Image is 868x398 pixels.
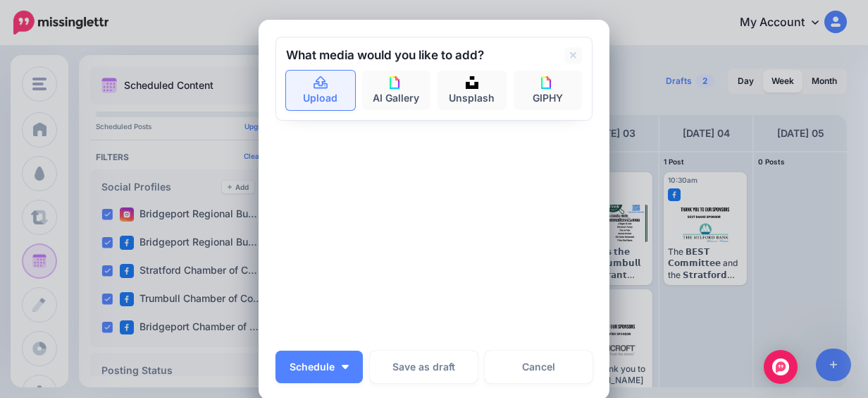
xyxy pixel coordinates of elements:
img: icon-giphy-square.png [541,76,554,89]
a: Cancel [485,351,593,383]
button: Schedule [275,351,363,383]
div: Open Intercom Messenger [764,350,798,384]
h2: What media would you like to add? [286,49,484,61]
img: icon-giphy-square.png [390,76,402,89]
span: Schedule [290,362,335,372]
img: arrow-down-white.png [342,365,349,369]
a: Unsplash [438,71,507,110]
button: Save as draft [370,351,478,383]
a: AI Gallery [362,71,431,110]
a: GIPHY [514,71,583,110]
a: Upload [286,71,355,110]
img: icon-unsplash-square.png [466,76,478,89]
